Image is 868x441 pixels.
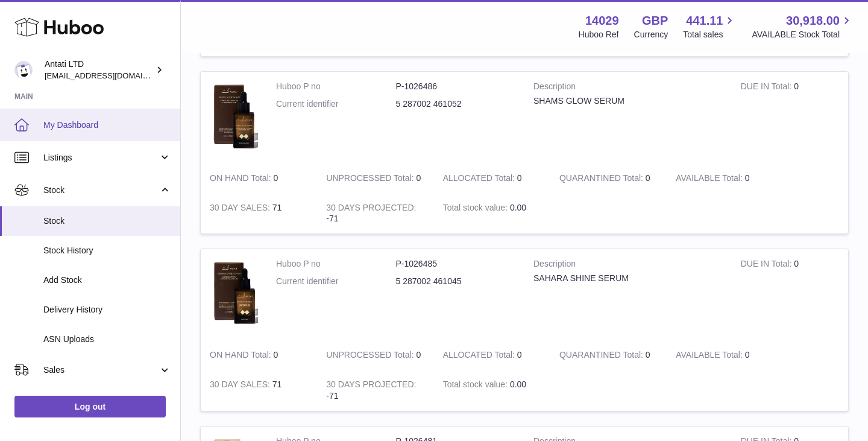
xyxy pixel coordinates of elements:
[43,274,171,286] span: Add Stock
[326,203,416,215] strong: 30 DAYS PROJECTED
[201,163,317,193] td: 0
[326,379,416,392] strong: 30 DAYS PROJECTED
[741,81,794,94] strong: DUE IN Total
[317,163,433,193] td: 0
[210,173,274,186] strong: ON HAND Total
[276,276,396,287] dt: Current identifier
[786,13,840,29] span: 30,918.00
[510,379,526,389] span: 0.00
[396,98,516,110] dd: 5 287002 461052
[443,350,517,363] strong: ALLOCATED Total
[683,29,737,40] span: Total sales
[634,29,668,40] div: Currency
[646,350,650,360] span: 0
[434,163,550,193] td: 0
[210,203,272,215] strong: 30 DAY SALES
[276,98,396,110] dt: Current identifier
[210,350,274,363] strong: ON HAND Total
[559,350,646,363] strong: QUARANTINED Total
[559,173,646,186] strong: QUARANTINED Total
[276,81,396,92] dt: Huboo P no
[210,81,258,151] img: product image
[510,203,526,212] span: 0.00
[43,152,159,163] span: Listings
[201,340,317,370] td: 0
[741,259,794,271] strong: DUE IN Total
[317,340,433,370] td: 0
[14,61,33,79] img: toufic@antatiskin.com
[326,350,416,363] strong: UNPROCESSED Total
[43,245,171,256] span: Stock History
[676,173,744,186] strong: AVAILABLE Total
[585,13,619,29] strong: 14029
[443,379,510,392] strong: Total stock value
[210,258,258,328] img: product image
[752,13,854,40] a: 30,918.00 AVAILABLE Stock Total
[326,173,416,186] strong: UNPROCESSED Total
[43,304,171,316] span: Delivery History
[443,173,517,186] strong: ALLOCATED Total
[396,81,516,92] dd: P-1026486
[276,258,396,270] dt: Huboo P no
[210,379,272,392] strong: 30 DAY SALES
[45,59,153,81] div: Antati LTD
[667,340,783,370] td: 0
[43,185,159,196] span: Stock
[317,370,433,411] td: -71
[396,276,516,287] dd: 5 287002 461045
[683,13,737,40] a: 441.11 Total sales
[732,72,848,163] td: 0
[533,95,723,107] div: SHAMS GLOW SERUM
[646,173,650,183] span: 0
[43,334,171,345] span: ASN Uploads
[533,273,723,284] div: SAHARA SHINE SERUM
[533,258,723,273] strong: Description
[752,29,854,40] span: AVAILABLE Stock Total
[43,364,159,376] span: Sales
[201,193,317,234] td: 71
[443,203,510,215] strong: Total stock value
[43,215,171,227] span: Stock
[732,249,848,340] td: 0
[579,29,619,40] div: Huboo Ref
[533,81,723,95] strong: Description
[45,71,177,80] span: [EMAIL_ADDRESS][DOMAIN_NAME]
[14,396,166,417] a: Log out
[667,163,783,193] td: 0
[43,119,171,131] span: My Dashboard
[642,13,668,29] strong: GBP
[201,370,317,411] td: 71
[686,13,723,29] span: 441.11
[676,350,744,363] strong: AVAILABLE Total
[434,340,550,370] td: 0
[317,193,433,234] td: -71
[396,258,516,270] dd: P-1026485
